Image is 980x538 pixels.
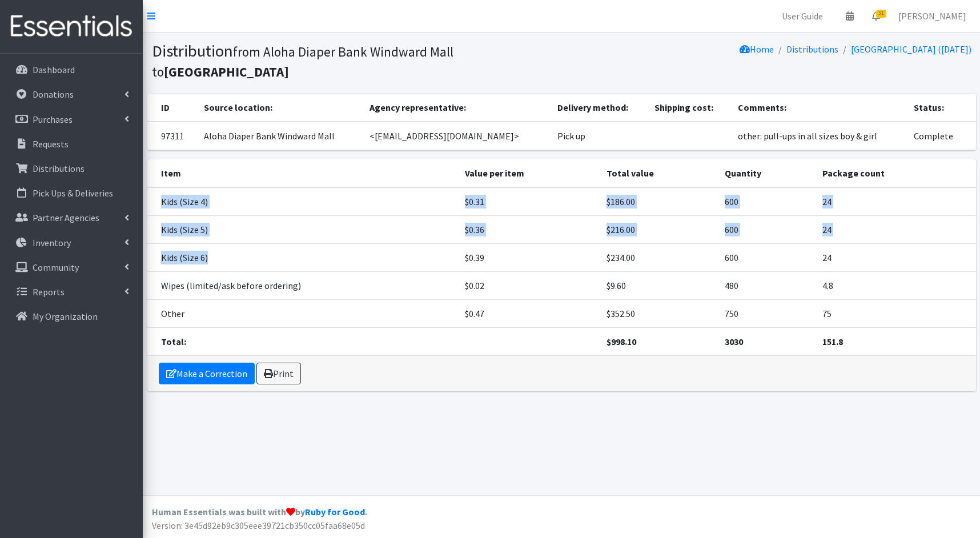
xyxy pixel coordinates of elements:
[889,5,975,27] a: [PERSON_NAME]
[33,311,98,322] p: My Organization
[33,138,69,150] p: Requests
[5,256,138,279] a: Community
[147,187,458,216] td: Kids (Size 4)
[816,159,976,187] th: Package count
[907,94,976,122] th: Status:
[33,64,75,75] p: Dashboard
[159,363,255,384] a: Make a Correction
[363,122,551,150] td: <[EMAIL_ADDRESS][DOMAIN_NAME]>
[863,5,889,27] a: 31
[458,187,600,216] td: $0.31
[33,187,113,199] p: Pick Ups & Deliveries
[648,94,731,122] th: Shipping cost:
[152,43,453,80] small: from Aloha Diaper Bank Windward Mall to
[5,231,138,254] a: Inventory
[147,94,197,122] th: ID
[197,94,363,122] th: Source location:
[740,43,774,55] a: Home
[600,300,718,328] td: $352.50
[458,159,600,187] th: Value per item
[718,272,815,300] td: 480
[816,187,976,216] td: 24
[718,300,815,328] td: 750
[600,159,718,187] th: Total value
[33,286,65,298] p: Reports
[786,43,838,55] a: Distributions
[773,5,832,27] a: User Guide
[5,280,138,303] a: Reports
[5,83,138,106] a: Donations
[305,506,365,517] a: Ruby for Good
[458,300,600,328] td: $0.47
[5,206,138,229] a: Partner Agencies
[718,216,815,244] td: 600
[5,182,138,204] a: Pick Ups & Deliveries
[551,94,648,122] th: Delivery method:
[607,336,636,347] strong: $998.10
[458,216,600,244] td: $0.36
[5,305,138,328] a: My Organization
[725,336,743,347] strong: 3030
[816,300,976,328] td: 75
[816,272,976,300] td: 4.8
[458,272,600,300] td: $0.02
[256,363,301,384] a: Print
[161,336,186,347] strong: Total:
[600,272,718,300] td: $9.60
[731,94,907,122] th: Comments:
[718,244,815,272] td: 600
[147,272,458,300] td: Wipes (limited/ask before ordering)
[164,63,289,80] b: [GEOGRAPHIC_DATA]
[33,212,99,223] p: Partner Agencies
[147,300,458,328] td: Other
[5,58,138,81] a: Dashboard
[152,41,557,81] h1: Distribution
[363,94,551,122] th: Agency representative:
[718,159,815,187] th: Quantity
[147,244,458,272] td: Kids (Size 6)
[5,157,138,180] a: Distributions
[876,10,886,18] span: 31
[33,114,73,125] p: Purchases
[600,216,718,244] td: $216.00
[718,187,815,216] td: 600
[147,122,197,150] td: 97311
[5,7,138,46] img: HumanEssentials
[5,133,138,155] a: Requests
[907,122,976,150] td: Complete
[600,244,718,272] td: $234.00
[458,244,600,272] td: $0.39
[822,336,843,347] strong: 151.8
[152,520,365,531] span: Version: 3e45d92eb9c305eee39721cb350cc05faa68e05d
[147,159,458,187] th: Item
[152,506,367,517] strong: Human Essentials was built with by .
[731,122,907,150] td: other: pull-ups in all sizes boy & girl
[551,122,648,150] td: Pick up
[33,262,79,273] p: Community
[816,216,976,244] td: 24
[816,244,976,272] td: 24
[197,122,363,150] td: Aloha Diaper Bank Windward Mall
[147,216,458,244] td: Kids (Size 5)
[33,163,85,174] p: Distributions
[851,43,971,55] a: [GEOGRAPHIC_DATA] ([DATE])
[33,237,71,248] p: Inventory
[5,108,138,131] a: Purchases
[600,187,718,216] td: $186.00
[33,89,74,100] p: Donations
